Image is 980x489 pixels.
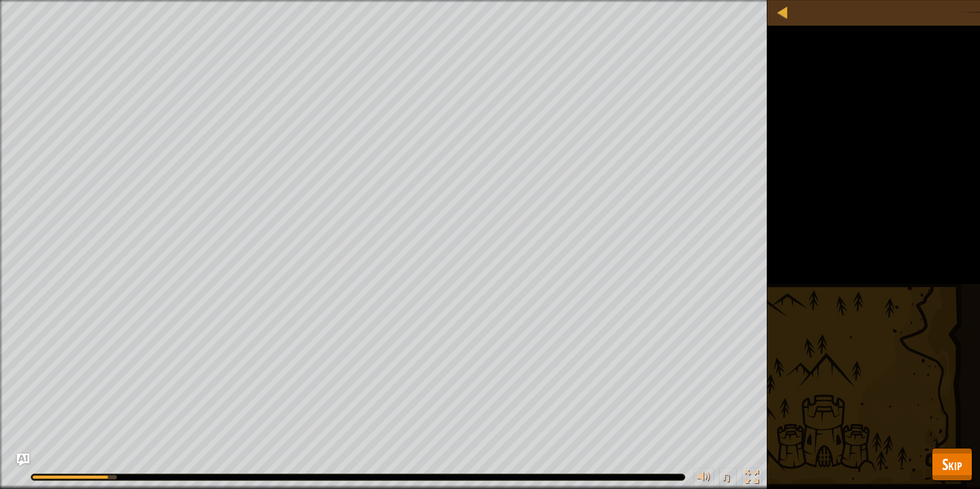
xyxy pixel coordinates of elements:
button: Toggle fullscreen [742,468,762,489]
span: ♫ [721,470,731,485]
button: Ask AI [17,454,29,466]
button: Adjust volume [693,468,714,489]
button: Skip [932,448,972,481]
span: Skip [942,454,962,475]
button: ♫ [719,468,737,489]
